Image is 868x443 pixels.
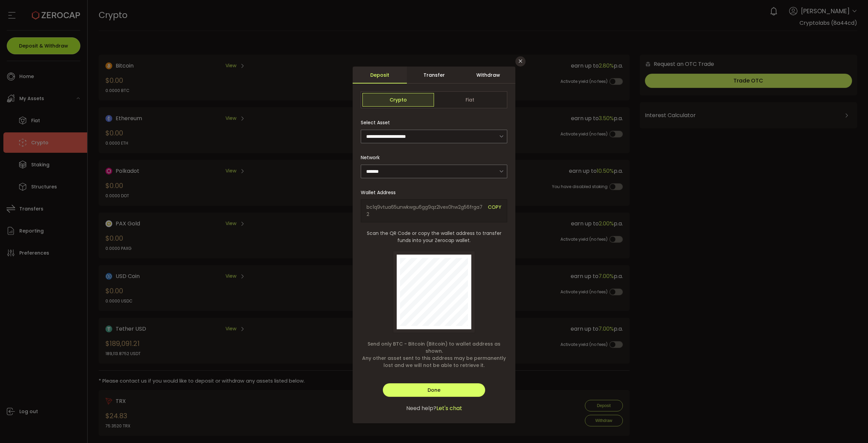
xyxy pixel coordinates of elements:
[361,189,400,196] label: Wallet Address
[362,93,434,107] span: Crypto
[367,204,483,218] span: bc1q9vtua65unwkwgu6gg9qz2lvex0hw2g56frga72
[361,230,507,244] span: Scan the QR Code or copy the wallet address to transfer funds into your Zerocap wallet.
[461,67,515,84] div: Withdraw
[488,204,501,218] span: COPY
[406,404,436,412] span: Need help?
[361,154,384,161] label: Network
[436,404,462,412] span: Let's chat
[428,387,440,393] span: Done
[361,340,507,355] span: Send only BTC - Bitcoin (Bitcoin) to wallet address as shown.
[515,56,526,67] button: Close
[834,410,868,443] iframe: Chat Widget
[434,93,506,107] span: Fiat
[353,67,407,84] div: Deposit
[361,355,507,369] span: Any other asset sent to this address may be permanently lost and we will not be able to retrieve it.
[407,67,461,84] div: Transfer
[361,119,394,126] label: Select Asset
[353,67,515,423] div: dialog
[383,383,485,397] button: Done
